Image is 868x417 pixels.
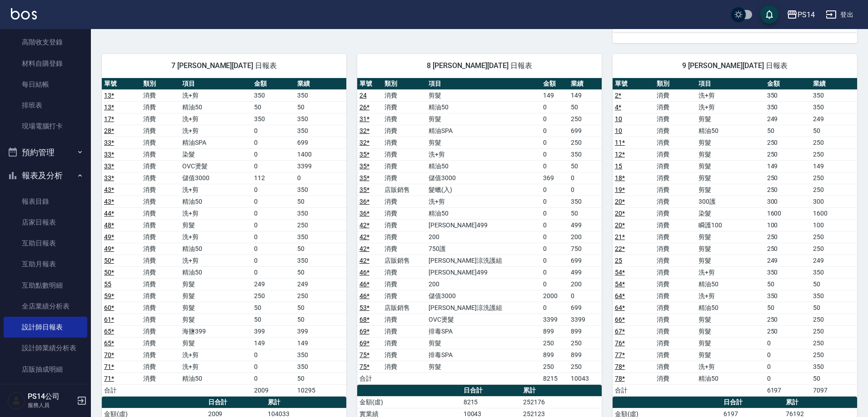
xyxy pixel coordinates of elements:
p: 服務人員 [28,401,74,409]
td: 洗+剪 [696,101,764,113]
button: 預約管理 [4,141,87,164]
td: 消費 [141,325,180,337]
td: 50 [295,314,346,325]
td: 350 [569,148,602,160]
td: 精油50 [180,266,252,278]
td: 300護 [696,196,764,207]
td: 0 [252,148,295,160]
td: 洗+剪 [180,207,252,219]
td: 剪髮 [696,148,764,160]
td: 消費 [382,231,426,243]
td: 0 [541,278,569,290]
a: 10 [615,127,622,134]
td: 消費 [654,101,696,113]
td: 50 [295,266,346,278]
a: 材料自購登錄 [4,53,87,74]
td: 精油50 [696,302,764,314]
td: 249 [252,278,295,290]
td: 250 [811,184,857,196]
td: 剪髮 [180,219,252,231]
td: OVC燙髮 [426,314,541,325]
td: 250 [765,231,811,243]
td: 3399 [541,314,569,325]
td: 消費 [654,243,696,255]
td: 洗+剪 [180,113,252,125]
td: 50 [252,314,295,325]
button: PS14 [783,5,818,24]
td: 剪髮 [180,278,252,290]
td: 350 [295,231,346,243]
td: 消費 [654,266,696,278]
th: 單號 [102,78,141,90]
td: 洗+剪 [180,125,252,137]
td: 精油50 [426,101,541,113]
td: 2000 [541,290,569,302]
td: 0 [252,196,295,207]
td: 350 [295,255,346,266]
td: 消費 [141,137,180,148]
td: 3399 [295,160,346,172]
td: 洗+剪 [696,290,764,302]
td: 0 [541,255,569,266]
td: OVC燙髮 [180,160,252,172]
td: 350 [295,89,346,101]
td: 249 [811,255,857,266]
th: 業績 [569,78,602,90]
td: 消費 [382,89,426,101]
td: 消費 [654,219,696,231]
td: 350 [569,196,602,207]
td: 消費 [141,243,180,255]
a: 設計師業績分析表 [4,338,87,358]
span: 8 [PERSON_NAME][DATE] 日報表 [368,61,591,70]
th: 業績 [811,78,857,90]
td: 精油50 [696,278,764,290]
td: 消費 [382,172,426,184]
td: 350 [295,207,346,219]
td: 剪髮 [180,302,252,314]
th: 業績 [295,78,346,90]
td: 消費 [382,278,426,290]
td: 精油50 [180,101,252,113]
td: 儲值3000 [426,290,541,302]
td: 699 [569,302,602,314]
td: 0 [541,243,569,255]
td: 消費 [382,125,426,137]
td: [PERSON_NAME]499 [426,219,541,231]
a: 互助日報表 [4,233,87,254]
td: 髮蠟(入) [426,184,541,196]
td: 50 [295,101,346,113]
td: 0 [569,290,602,302]
td: 50 [295,243,346,255]
td: 染髮 [696,207,764,219]
td: 消費 [382,243,426,255]
td: 0 [252,160,295,172]
td: 200 [569,278,602,290]
td: 0 [541,137,569,148]
td: 店販銷售 [382,302,426,314]
td: 50 [765,278,811,290]
td: 200 [426,278,541,290]
td: 250 [811,137,857,148]
a: 店家日報表 [4,212,87,233]
td: 1600 [765,207,811,219]
td: 249 [765,255,811,266]
td: 112 [252,172,295,184]
td: 250 [765,314,811,325]
td: 0 [252,125,295,137]
td: 0 [541,148,569,160]
td: 消費 [382,160,426,172]
td: 消費 [382,137,426,148]
td: 300 [765,196,811,207]
h5: PS14公司 [28,392,74,401]
td: 200 [569,231,602,243]
td: 消費 [654,125,696,137]
td: 350 [811,101,857,113]
a: 店販抽成明細 [4,359,87,380]
td: 50 [252,101,295,113]
td: 250 [765,172,811,184]
td: 洗+剪 [426,196,541,207]
td: 消費 [141,196,180,207]
td: [PERSON_NAME]499 [426,266,541,278]
td: 洗+剪 [696,89,764,101]
td: 0 [541,231,569,243]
